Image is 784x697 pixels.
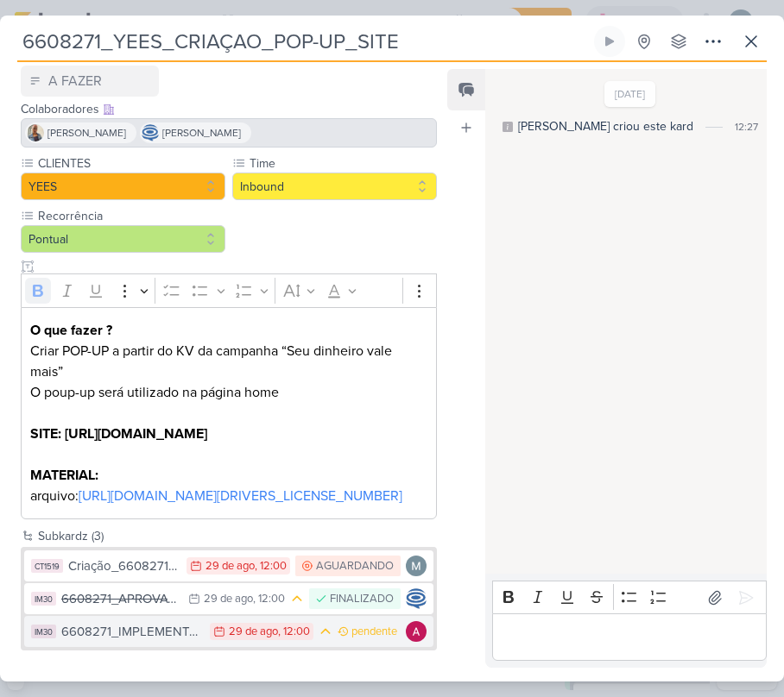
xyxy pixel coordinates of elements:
div: 29 de ago [229,626,278,637]
button: Pontual [21,225,225,253]
div: Editor toolbar [21,273,437,307]
div: CT1519 [31,559,63,573]
div: , 12:00 [253,593,285,605]
label: Time [248,154,437,173]
button: A FAZER [21,66,159,97]
strong: MATERIAL: [30,467,98,484]
img: Mariana Amorim [406,556,427,576]
div: Criação_6608271_YEES_CRIAÇAO_POP-UP_SITE [68,556,178,576]
div: [PERSON_NAME] criou este kard [518,117,693,135]
label: CLIENTES [36,154,225,173]
div: A FAZER [48,71,102,91]
div: Editor editing area: main [21,307,437,520]
img: Alessandra Gomes [406,621,427,642]
div: , 12:00 [278,626,310,637]
span: [PERSON_NAME] [162,125,241,141]
div: IM30 [31,592,56,606]
a: [URL][DOMAIN_NAME][DRIVERS_LICENSE_NUMBER] [79,487,402,505]
div: Prioridade Média [319,623,332,640]
span: [PERSON_NAME] [47,125,126,141]
div: Editor toolbar [492,581,767,614]
div: 29 de ago [204,593,253,605]
button: Inbound [232,173,437,200]
div: 12:27 [735,119,758,135]
div: 29 de ago [205,561,255,572]
strong: SITE: [URL][DOMAIN_NAME] [30,425,207,443]
div: Subkardz (3) [38,527,437,545]
img: Iara Santos [27,124,44,141]
button: CT1519 Criação_6608271_YEES_CRIAÇAO_POP-UP_SITE 29 de ago , 12:00 AGUARDANDO [24,550,433,581]
div: Colaboradores [21,100,437,118]
div: 6608271_IMPLEMENTAÇAO_YEES_POP-UP_SITE [61,622,201,642]
input: Kard Sem Título [17,26,591,57]
button: IM30 6608271_IMPLEMENTAÇAO_YEES_POP-UP_SITE 29 de ago , 12:00 pendente [24,616,433,647]
div: Prioridade Média [290,590,304,607]
div: AGUARDANDO [316,558,394,575]
div: , 12:00 [255,561,287,572]
strong: O que fazer ? [30,322,112,339]
button: IM30 6608271_APROVACAO_YEES_CRIACAO_POP-UP_SITE 29 de ago , 12:00 FINALIZADO [24,583,433,614]
div: FINALIZADO [330,591,394,608]
label: Recorrência [36,207,225,225]
img: Caroline Traven De Andrade [406,588,427,609]
div: 6608271_APROVACAO_YEES_CRIACAO_POP-UP_SITE [61,589,180,609]
div: Ligar relógio [603,35,616,48]
div: IM30 [31,625,56,638]
button: YEES [21,173,225,200]
p: Criar POP-UP a partir do KV da campanha “Seu dinheiro vale mais” O poup-up será utilizado na pági... [30,341,427,403]
div: Editor editing area: main [492,613,767,661]
img: Caroline Traven De Andrade [142,124,159,141]
p: arquivo: [30,486,427,506]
